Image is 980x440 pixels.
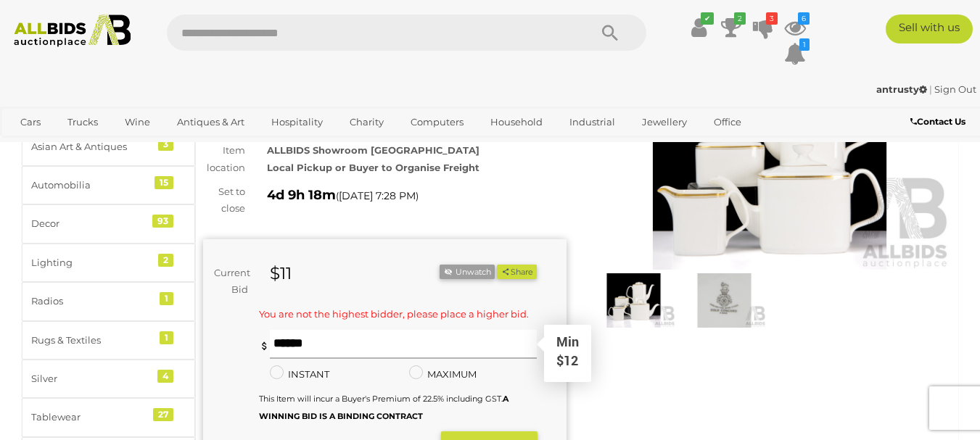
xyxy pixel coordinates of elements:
[11,134,59,158] a: Sports
[799,38,810,51] i: 1
[31,215,151,232] div: Decor
[168,110,254,134] a: Antiques & Art
[336,190,419,202] span: ( )
[31,293,151,310] div: Radios
[31,138,151,155] div: Asian Art & Antiques
[259,306,538,323] div: You are not the highest bidder, please place a higher bid.
[339,189,416,202] span: [DATE] 7:28 PM
[31,409,151,426] div: Tablewear
[22,128,195,166] a: Asian Art & Antiques 3
[31,254,151,271] div: Lighting
[22,166,195,204] a: Automobilia 15
[929,83,932,95] span: |
[115,110,160,134] a: Wine
[440,265,495,280] button: Unwatch
[158,138,173,151] div: 3
[876,83,927,95] strong: antrusty
[153,408,173,421] div: 27
[22,282,195,320] a: Radios 1
[22,244,195,282] a: Lighting 2
[31,177,151,194] div: Automobilia
[340,110,393,134] a: Charity
[720,14,742,41] a: 2
[22,398,195,436] a: Tablewear 27
[633,110,696,134] a: Jewellery
[158,254,173,267] div: 2
[192,142,256,176] div: Item location
[58,110,107,134] a: Trucks
[752,14,774,41] a: 3
[734,12,746,25] i: 2
[155,176,173,189] div: 15
[886,14,973,43] a: Sell with us
[267,162,479,173] strong: Local Pickup or Buyer to Organise Freight
[588,36,952,270] img: Four Pieces Vintage Royal Doulton Porcelain in Concorde Comprising Lidded Teapot, Coffee Pot, Cre...
[7,14,138,47] img: Allbids.com.au
[910,116,965,127] b: Contact Us
[934,83,976,95] a: Sign Out
[784,14,806,41] a: 6
[160,331,173,344] div: 1
[574,14,646,51] button: Search
[481,110,552,134] a: Household
[592,273,675,327] img: Four Pieces Vintage Royal Doulton Porcelain in Concorde Comprising Lidded Teapot, Coffee Pot, Cre...
[259,394,508,420] b: A WINNING BID IS A BINDING CONTRACT
[701,12,714,25] i: ✔
[784,41,806,67] a: 1
[157,370,173,383] div: 4
[560,110,625,134] a: Industrial
[401,110,473,134] a: Computers
[203,265,259,299] div: Current Bid
[67,134,189,158] a: [GEOGRAPHIC_DATA]
[688,14,710,41] a: ✔
[545,333,590,381] div: Min $12
[704,110,751,134] a: Office
[192,183,256,217] div: Set to close
[440,265,495,280] li: Unwatch this item
[22,204,195,243] a: Decor 93
[267,144,479,156] strong: ALLBIDS Showroom [GEOGRAPHIC_DATA]
[160,292,173,305] div: 1
[152,215,173,228] div: 93
[798,12,810,25] i: 6
[262,110,332,134] a: Hospitality
[11,110,50,134] a: Cars
[267,187,336,203] strong: 4d 9h 18m
[683,273,766,327] img: Four Pieces Vintage Royal Doulton Porcelain in Concorde Comprising Lidded Teapot, Coffee Pot, Cre...
[22,321,195,360] a: Rugs & Textiles 1
[259,394,508,420] small: This Item will incur a Buyer's Premium of 22.5% including GST.
[270,263,292,283] strong: $11
[497,265,537,280] button: Share
[270,366,329,383] label: INSTANT
[22,360,195,398] a: Silver 4
[910,114,969,130] a: Contact Us
[31,332,151,349] div: Rugs & Textiles
[409,366,477,383] label: MAXIMUM
[31,370,151,387] div: Silver
[876,83,929,95] a: antrusty
[766,12,778,25] i: 3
